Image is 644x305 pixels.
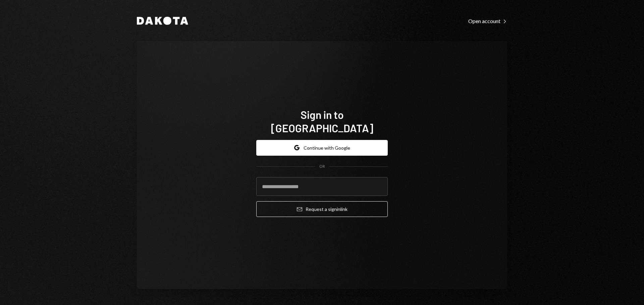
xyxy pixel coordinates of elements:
[468,18,507,24] div: Open account
[256,140,388,156] button: Continue with Google
[319,164,325,169] div: OR
[256,201,388,217] button: Request a signinlink
[468,17,507,24] a: Open account
[256,108,388,135] h1: Sign in to [GEOGRAPHIC_DATA]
